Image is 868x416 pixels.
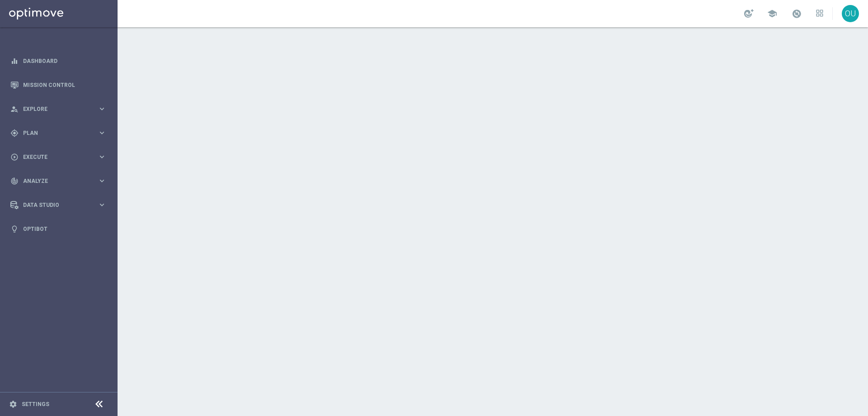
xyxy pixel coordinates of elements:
div: OU [842,5,859,22]
i: track_changes [10,177,19,185]
span: Explore [23,106,98,112]
div: Explore [10,105,98,113]
i: equalizer [10,57,19,65]
i: keyboard_arrow_right [98,129,106,137]
i: gps_fixed [10,129,19,137]
div: Analyze [10,177,98,185]
a: Optibot [23,217,106,241]
span: Data Studio [23,202,98,208]
div: Dashboard [10,49,106,73]
span: Plan [23,130,98,136]
i: keyboard_arrow_right [98,177,106,185]
button: gps_fixed Plan keyboard_arrow_right [10,129,107,137]
button: track_changes Analyze keyboard_arrow_right [10,177,107,185]
a: Dashboard [23,49,106,73]
span: school [767,9,777,19]
i: play_circle_outline [10,153,19,161]
button: play_circle_outline Execute keyboard_arrow_right [10,153,107,161]
div: Plan [10,129,98,137]
button: lightbulb Optibot [10,225,107,233]
div: Data Studio [10,201,98,209]
i: keyboard_arrow_right [98,201,106,209]
i: settings [9,400,17,408]
button: person_search Explore keyboard_arrow_right [10,105,107,113]
span: Analyze [23,178,98,184]
button: Mission Control [10,81,107,89]
i: keyboard_arrow_right [98,105,106,113]
span: Execute [23,154,98,160]
a: Mission Control [23,73,106,97]
div: Execute [10,153,98,161]
i: lightbulb [10,225,19,233]
i: person_search [10,105,19,113]
a: Settings [22,402,49,407]
i: keyboard_arrow_right [98,153,106,161]
div: Optibot [10,217,106,241]
button: equalizer Dashboard [10,57,107,65]
button: Data Studio keyboard_arrow_right [10,201,107,209]
div: Mission Control [10,73,106,97]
